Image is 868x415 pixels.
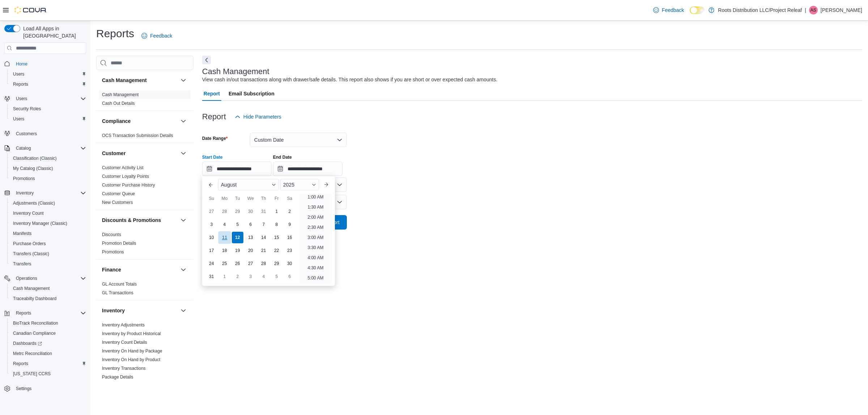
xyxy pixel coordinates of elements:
[10,339,45,348] a: Dashboards
[7,153,89,163] button: Classification (Classic)
[20,25,86,39] span: Load All Apps in [GEOGRAPHIC_DATA]
[102,282,137,287] a: GL Account Totals
[13,309,86,317] span: Reports
[305,213,326,222] li: 2:00 AM
[1,143,89,153] button: Catalog
[7,318,89,328] button: BioTrack Reconciliation
[16,131,37,137] span: Customers
[805,6,806,14] p: |
[810,6,816,14] span: AS
[280,179,319,191] div: Button. Open the year selector. 2025 is currently selected.
[102,174,149,179] a: Customer Loyalty Points
[206,258,217,269] div: day-24
[1,383,89,394] button: Settings
[102,281,137,287] span: GL Account Totals
[10,319,61,328] a: BioTrack Reconciliation
[219,245,230,256] div: day-18
[10,115,27,123] a: Users
[202,76,498,84] div: View cash in/out transactions along with drawer/safe details. This report also shows if you are s...
[102,307,178,314] button: Inventory
[7,294,89,304] button: Traceabilty Dashboard
[205,179,217,191] button: Previous Month
[13,320,58,326] span: BioTrack Reconciliation
[232,219,243,230] div: day-5
[232,193,243,204] div: Tu
[102,165,144,171] span: Customer Activity List
[305,253,326,262] li: 4:00 AM
[232,110,284,124] button: Hide Parameters
[218,231,231,244] div: day-11
[219,193,230,204] div: Mo
[299,193,332,283] ul: Time
[258,219,269,230] div: day-7
[10,369,54,378] a: [US_STATE] CCRS
[10,199,58,208] a: Adjustments (Classic)
[13,155,57,161] span: Classification (Classic)
[271,271,282,282] div: day-5
[7,104,89,114] button: Security Roles
[7,328,89,338] button: Canadian Compliance
[206,271,217,282] div: day-31
[7,359,89,369] button: Reports
[102,357,160,362] a: Inventory On Hand by Product
[13,106,41,112] span: Security Roles
[245,219,256,230] div: day-6
[7,348,89,359] button: Metrc Reconciliation
[7,218,89,228] button: Inventory Manager (Classic)
[102,331,161,337] span: Inventory by Product Historical
[179,216,188,224] button: Discounts & Promotions
[13,71,24,77] span: Users
[258,206,269,217] div: day-31
[102,357,160,363] span: Inventory On Hand by Product
[102,266,178,273] button: Finance
[102,217,178,224] button: Discounts & Promotions
[7,338,89,348] a: Dashboards
[202,154,223,160] label: Start Date
[10,229,86,238] span: Manifests
[96,230,193,259] div: Discounts & Promotions
[219,258,230,269] div: day-25
[102,77,178,84] button: Cash Management
[305,274,326,282] li: 5:00 AM
[284,245,295,256] div: day-23
[650,3,687,17] a: Feedback
[10,239,86,248] span: Purchase Orders
[1,308,89,318] button: Reports
[10,164,56,173] a: My Catalog (Classic)
[13,384,86,393] span: Settings
[245,193,256,204] div: We
[718,6,802,14] p: Roots Distribution LLC/Project Releaf
[139,29,175,43] a: Feedback
[10,115,86,123] span: Users
[14,7,47,14] img: Cova
[102,77,147,84] h3: Cash Management
[102,165,144,170] a: Customer Activity List
[10,329,59,338] a: Canadian Compliance
[305,203,326,211] li: 1:30 AM
[102,240,136,246] span: Promotion Details
[273,154,292,160] label: End Date
[245,232,256,243] div: day-13
[10,339,86,348] span: Dashboards
[305,193,326,201] li: 1:00 AM
[13,94,86,103] span: Users
[245,258,256,269] div: day-27
[250,133,347,147] button: Custom Date
[102,322,145,328] a: Inventory Adjustments
[7,239,89,249] button: Purchase Orders
[821,6,862,14] p: [PERSON_NAME]
[102,100,135,106] span: Cash Out Details
[13,116,24,122] span: Users
[102,133,173,138] a: OCS Transaction Submission Details
[320,179,332,191] button: Next month
[273,162,342,176] input: Press the down key to open a popover containing a calendar.
[271,245,282,256] div: day-22
[10,349,86,358] span: Metrc Reconciliation
[102,307,125,314] h3: Inventory
[10,104,86,113] span: Security Roles
[96,90,193,111] div: Cash Management
[10,209,86,218] span: Inventory Count
[10,70,86,78] span: Users
[305,243,326,252] li: 3:30 AM
[245,206,256,217] div: day-30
